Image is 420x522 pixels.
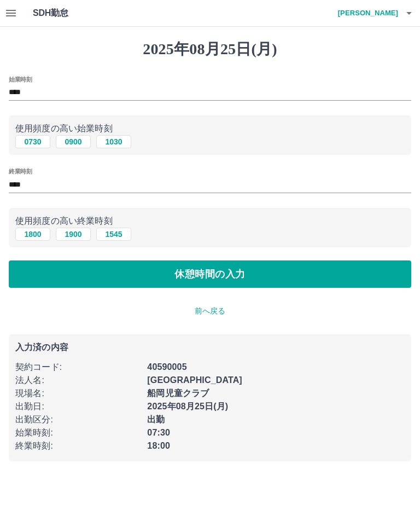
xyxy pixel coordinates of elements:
p: 入力済の内容 [15,343,405,352]
h1: 2025年08月25日(月) [9,40,411,59]
button: 休憩時間の入力 [9,260,411,288]
b: 2025年08月25日(月) [147,402,228,411]
b: 船岡児童クラブ [147,388,209,398]
b: [GEOGRAPHIC_DATA] [147,375,242,385]
button: 1900 [56,228,91,241]
p: 使用頻度の高い終業時刻 [15,214,405,228]
button: 0730 [15,135,50,148]
button: 1545 [96,228,131,241]
button: 0900 [56,135,91,148]
p: 契約コード : [15,361,141,374]
p: 出勤区分 : [15,413,141,426]
label: 終業時刻 [9,167,32,176]
p: 法人名 : [15,374,141,387]
p: 終業時刻 : [15,439,141,453]
button: 1030 [96,135,131,148]
b: 07:30 [147,428,170,437]
label: 始業時刻 [9,75,32,83]
b: 40590005 [147,362,186,372]
button: 1800 [15,228,50,241]
p: 前へ戻る [9,305,411,317]
p: 始業時刻 : [15,426,141,439]
p: 出勤日 : [15,400,141,413]
p: 現場名 : [15,387,141,400]
p: 使用頻度の高い始業時刻 [15,122,405,135]
b: 18:00 [147,441,170,450]
b: 出勤 [147,415,165,424]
